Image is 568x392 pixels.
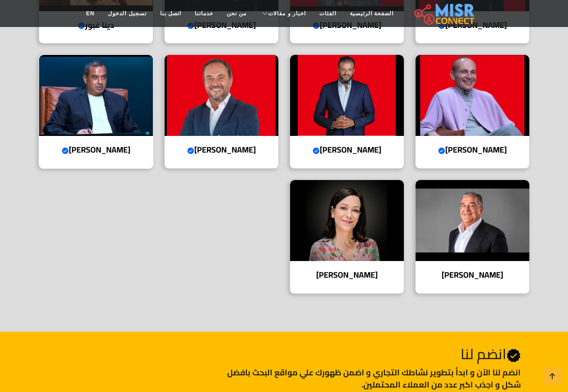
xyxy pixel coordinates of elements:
[290,180,404,261] img: مني عطايا
[284,180,410,294] a: مني عطايا [PERSON_NAME]
[62,147,69,154] svg: Verified account
[297,145,397,155] h4: [PERSON_NAME]
[313,5,343,22] a: الفئات
[284,54,410,169] a: أيمن ممدوح [PERSON_NAME]
[171,145,272,155] h4: [PERSON_NAME]
[159,54,284,169] a: أحمد طارق خليل [PERSON_NAME]
[80,5,102,22] a: EN
[313,147,320,154] svg: Verified account
[410,54,535,169] a: محمد فاروق [PERSON_NAME]
[422,20,523,30] h4: [PERSON_NAME]
[187,147,194,154] svg: Verified account
[343,5,400,22] a: الصفحة الرئيسية
[188,5,220,22] a: خدماتنا
[46,20,146,30] h4: دينا غبور
[46,145,146,155] h4: [PERSON_NAME]
[165,55,278,136] img: أحمد طارق خليل
[268,9,306,18] span: اخبار و مقالات
[220,5,253,22] a: من نحن
[209,345,520,363] h2: انضم لنا
[414,2,474,25] img: main.misr_connect
[171,20,272,30] h4: [PERSON_NAME]
[33,54,159,169] a: محمد إسماعيل منصور [PERSON_NAME]
[422,270,523,280] h4: [PERSON_NAME]
[506,348,521,363] svg: Verified account
[416,55,529,136] img: محمد فاروق
[290,55,404,136] img: أيمن ممدوح
[438,147,445,154] svg: Verified account
[422,145,523,155] h4: [PERSON_NAME]
[416,180,529,261] img: ياسين منصور
[253,5,313,22] a: اخبار و مقالات
[410,180,535,294] a: ياسين منصور [PERSON_NAME]
[209,366,520,391] p: انضم لنا اﻵن و ابدأ بتطوير نشاطك التجاري و اضمن ظهورك علي مواقع البحث بافضل شكل و اجذب اكبر عدد م...
[297,20,397,30] h4: [PERSON_NAME]
[153,5,188,22] a: اتصل بنا
[101,5,153,22] a: تسجيل الدخول
[39,55,153,136] img: محمد إسماعيل منصور
[297,270,397,280] h4: [PERSON_NAME]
